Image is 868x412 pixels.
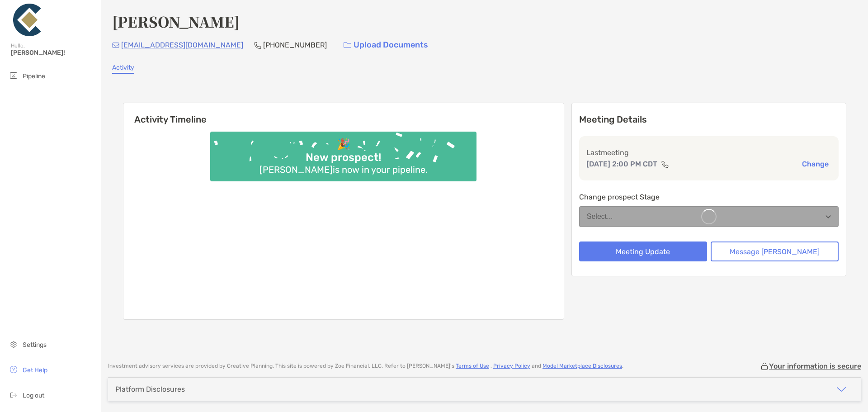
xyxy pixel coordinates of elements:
a: Activity [112,64,134,74]
h6: Activity Timeline [123,103,564,125]
a: Upload Documents [338,35,434,55]
div: Platform Disclosures [115,385,185,393]
span: Settings [23,341,47,349]
img: logout icon [8,389,19,400]
button: Meeting Update [579,242,707,261]
div: 🎉 [333,138,354,151]
button: Change [799,159,831,169]
p: Last meeting [586,147,831,158]
img: Zoe Logo [11,4,43,36]
p: [EMAIL_ADDRESS][DOMAIN_NAME] [121,39,243,51]
img: pipeline icon [8,70,19,81]
p: Meeting Details [579,114,839,125]
h4: [PERSON_NAME] [112,11,240,32]
img: get-help icon [8,364,19,375]
p: Investment advisory services are provided by Creative Planning . This site is powered by Zoe Fina... [108,363,623,369]
a: Privacy Policy [493,363,530,369]
img: Email Icon [112,43,119,48]
img: icon arrow [836,384,847,395]
span: [PERSON_NAME]! [11,49,95,57]
img: button icon [344,42,351,48]
img: Phone Icon [254,42,261,49]
p: Change prospect Stage [579,191,839,203]
img: communication type [661,161,669,168]
a: Model Marketplace Disclosures [542,363,622,369]
a: Terms of Use [456,363,489,369]
span: Log out [23,392,44,399]
p: Your information is secure [769,362,861,370]
span: Get Help [23,366,47,374]
div: [PERSON_NAME] is now in your pipeline. [256,164,431,175]
p: [DATE] 2:00 PM CDT [586,158,657,170]
img: settings icon [8,339,19,350]
p: [PHONE_NUMBER] [263,39,327,51]
span: Pipeline [23,72,45,80]
div: New prospect! [302,151,385,164]
button: Message [PERSON_NAME] [711,242,839,261]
